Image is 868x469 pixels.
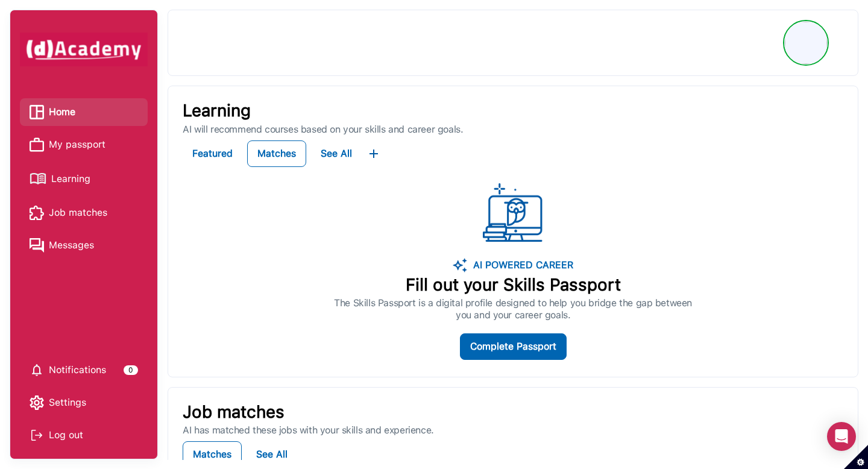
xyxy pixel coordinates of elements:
span: Learning [51,170,90,188]
div: See All [321,145,352,162]
button: See All [311,140,362,167]
img: Job matches icon [30,206,44,220]
p: Learning [183,101,843,121]
img: image [453,258,467,272]
p: The Skills Passport is a digital profile designed to help you bridge the gap between you and your... [334,297,692,321]
button: Set cookie preferences [844,445,868,469]
span: Settings [49,394,86,412]
span: Home [49,103,75,121]
img: My passport icon [30,137,44,152]
a: My passport iconMy passport [30,136,138,154]
button: Matches [247,140,306,167]
img: ... [366,146,381,161]
img: ... [483,183,543,244]
img: setting [30,395,44,410]
a: Home iconHome [30,103,138,121]
div: Matches [193,446,231,463]
img: Log out [30,428,44,442]
a: Messages iconMessages [30,236,138,254]
p: Job matches [183,402,843,423]
p: Fill out your Skills Passport [334,275,692,295]
span: Job matches [49,204,107,222]
span: Notifications [49,361,106,379]
div: Complete Passport [470,338,556,355]
button: Matches [183,441,242,468]
img: Home icon [30,105,44,119]
div: Matches [257,145,296,162]
p: AI POWERED CAREER [467,258,573,272]
span: Messages [49,236,94,254]
p: AI has matched these jobs with your skills and experience. [183,424,843,436]
p: AI will recommend courses based on your skills and career goals. [183,124,843,136]
button: See All [247,441,297,468]
button: Complete Passport [460,333,567,360]
div: Featured [192,145,233,162]
div: 0 [124,365,138,375]
img: setting [30,363,44,377]
img: Messages icon [30,238,44,253]
img: dAcademy [20,33,148,66]
div: Open Intercom Messenger [827,422,856,451]
a: Job matches iconJob matches [30,204,138,222]
img: Profile [785,22,827,64]
a: Learning iconLearning [30,168,138,189]
button: Featured [183,140,242,167]
img: Learning icon [30,168,46,189]
div: See All [256,446,288,463]
div: Log out [30,426,138,444]
span: My passport [49,136,105,154]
